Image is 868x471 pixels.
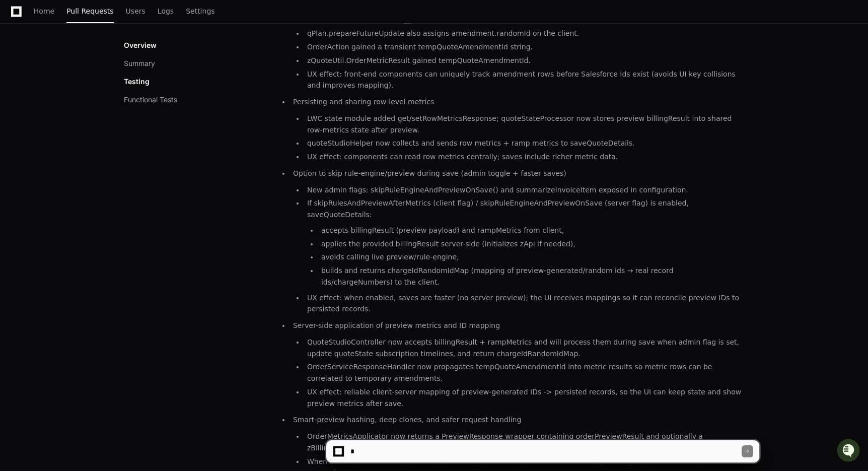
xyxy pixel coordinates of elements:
[124,95,177,105] button: Functional Tests
[318,251,744,263] li: avoids calling live preview/rule-engine,
[156,108,183,120] button: See all
[304,197,744,288] li: If skipRulesAndPreviewAfterMetrics (client flag) / skipRuleEngineAndPreviewOnSave (server flag) i...
[10,75,28,93] img: 1756235613930-3d25f9e4-fa56-45dd-b3ad-e072dfbd1548
[124,58,155,69] button: Summary
[318,238,744,250] li: applies the provided billingResult server-side (initializes zApi if needed),
[318,225,744,236] li: accepts billingResult (preview payload) and rampMetrics from client,
[304,361,744,384] li: OrderServiceResponseHandler now propagates tempQuoteAmendmentId into metric results so metric row...
[89,135,110,143] span: [DATE]
[34,75,165,85] div: Start new chat
[304,431,744,454] li: OrderMetricsApplicator now returns a PreviewResponse wrapper containing orderPreviewResult and op...
[158,8,174,14] span: Logs
[304,55,744,66] li: zQuoteUtil.OrderMetricResult gained tempQuoteAmendmentId.
[293,414,744,426] p: Smart-preview hashing, deep clones, and safer request handling
[10,110,67,118] div: Past conversations
[34,8,54,14] span: Home
[836,438,863,465] iframe: Open customer support
[304,28,744,39] li: qPlan.prepareFutureUpdate also assigns amendment.randomId on the client.
[304,113,744,136] li: LWC state module added get/setRowMetricsResponse; quoteStateProcessor now stores preview billingR...
[304,292,744,315] li: UX effect: when enabled, saves are faster (no server preview); the UI receives mappings so it can...
[304,184,744,196] li: New admin flags: skipRuleEngineAndPreviewOnSave() and summarizeInvoiceItem exposed in configuration.
[10,10,30,30] img: PlayerZero
[304,386,744,410] li: UX effect: reliable client-server mapping of preview-generated IDs -> persisted records, so the U...
[34,85,146,93] div: We're offline, but we'll be back soon!
[186,8,214,14] span: Settings
[293,96,744,108] p: Persisting and sharing row-level metrics
[318,265,744,288] li: builds and returns chargeIdRandomIdMap (mapping of preview-generated/random ids → real record ids...
[124,40,157,50] p: Overview
[304,138,744,149] li: quoteStudioHelper now collects and sends row metrics + ramp metrics to saveQuoteDetails.
[304,151,744,163] li: UX effect: components can read row metrics centrally; saves include richer metric data.
[304,337,744,360] li: QuoteStudioController now accepts billingResult + rampMetrics and will process them during save w...
[100,158,122,165] span: Pylon
[171,78,183,90] button: Start new chat
[10,40,183,56] div: Welcome
[10,125,26,142] img: Mohammad Monish
[293,320,744,331] p: Server-side application of preview metrics and ID mapping
[31,135,82,143] span: [PERSON_NAME]
[126,8,146,14] span: Users
[71,157,122,165] a: Powered byPylon
[124,77,150,87] p: Testing
[304,41,744,53] li: OrderAction gained a transient tempQuoteAmendmentId string.
[293,168,744,179] p: Option to skip rule-engine/preview during save (admin toggle + faster saves)
[304,69,744,92] li: UX effect: front-end components can uniquely track amendment rows before Salesforce Ids exist (av...
[66,8,113,14] span: Pull Requests
[84,135,87,143] span: •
